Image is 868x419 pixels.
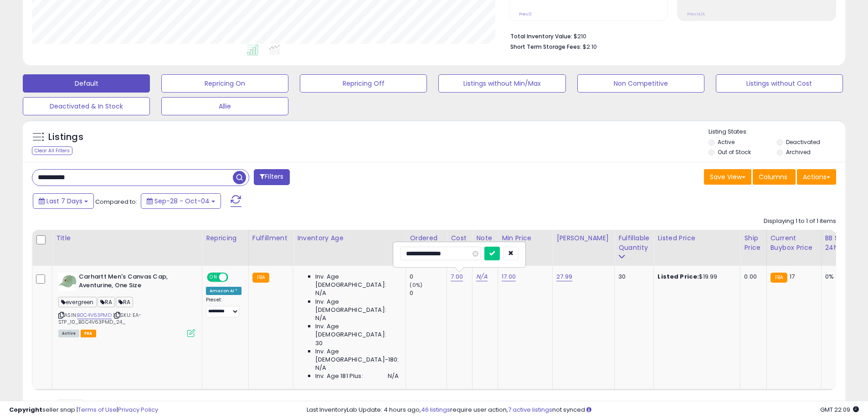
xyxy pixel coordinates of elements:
small: (0%) [410,281,422,289]
span: 2025-10-12 22:09 GMT [820,405,859,414]
button: Default [23,74,150,93]
span: N/A [315,314,326,322]
div: Note [476,233,494,243]
b: Total Inventory Value: [510,32,572,40]
button: Columns [753,169,796,185]
div: 0% [825,273,855,281]
a: 17.00 [502,272,516,281]
div: ASIN: [58,273,195,336]
span: RA [116,297,133,307]
small: FBA [252,273,269,283]
label: Active [718,138,734,146]
a: Privacy Policy [118,405,158,414]
span: Sep-28 - Oct-04 [154,197,210,206]
span: ON [208,274,219,281]
img: 31VIVGKP-vL._SL40_.jpg [58,273,77,291]
b: Short Term Storage Fees: [510,43,581,51]
h5: Listings [48,131,83,144]
span: $2.10 [583,42,597,51]
div: Fulfillable Quantity [618,233,650,253]
div: seller snap | | [9,406,158,414]
button: Last 7 Days [33,193,94,209]
p: Listing States: [709,128,845,136]
span: | SKU: EA-STP_10_B0C4V63PMD_24_ [58,311,142,325]
div: Current Buybox Price [770,233,817,253]
span: N/A [315,289,326,297]
div: 0 [410,273,447,281]
button: Filters [254,169,289,185]
span: Inv. Age 181 Plus: [315,372,363,380]
li: $210 [510,30,829,41]
div: Min Price [502,233,549,243]
div: Clear All Filters [32,146,72,155]
div: Inventory Age [297,233,402,243]
b: Carhartt Men's Canvas Cap, Aventurine, One Size [79,273,190,292]
a: B0C4V63PMD [77,311,112,319]
div: Title [56,233,198,243]
button: Listings without Cost [716,74,843,93]
span: Last 7 Days [46,197,82,206]
b: Listed Price: [657,272,699,281]
label: Out of Stock [718,148,751,156]
label: Archived [786,148,811,156]
span: N/A [388,372,399,380]
button: Deactivated & In Stock [23,97,150,115]
span: OFF [227,274,241,281]
button: Actions [797,169,836,185]
span: All listings currently available for purchase on Amazon [58,330,79,337]
button: Save View [704,169,751,185]
a: 27.99 [556,272,572,281]
strong: Copyright [9,405,42,414]
div: 0 [410,289,447,297]
small: Prev: N/A [687,11,705,17]
span: Inv. Age [DEMOGRAPHIC_DATA]: [315,273,399,289]
div: BB Share 24h. [825,233,858,253]
button: Non Competitive [577,74,704,93]
span: evergreen [58,297,97,307]
a: 7 active listings [508,405,552,414]
div: Amazon AI * [206,287,241,295]
span: 30 [315,339,323,347]
a: 46 listings [421,405,450,414]
button: Listings without Min/Max [438,74,565,93]
label: Deactivated [786,138,820,146]
span: Inv. Age [DEMOGRAPHIC_DATA]: [315,298,399,314]
span: Inv. Age [DEMOGRAPHIC_DATA]-180: [315,347,399,364]
span: Inv. Age [DEMOGRAPHIC_DATA]: [315,322,399,339]
button: Sep-28 - Oct-04 [141,193,221,209]
button: Repricing Off [300,74,427,93]
div: Ordered Items [410,233,443,253]
span: FBA [81,330,96,337]
div: Last InventoryLab Update: 4 hours ago, require user action, not synced. [307,406,859,414]
span: Compared to: [95,197,137,206]
small: Prev: 0 [519,11,532,17]
button: Allie [161,97,288,115]
a: Terms of Use [78,405,117,414]
div: Preset: [206,297,241,317]
div: 30 [618,273,647,281]
div: Repricing [206,233,245,243]
div: 0.00 [744,273,759,281]
div: Fulfillment [252,233,289,243]
div: Cost [451,233,468,243]
div: [PERSON_NAME] [556,233,611,243]
div: Displaying 1 to 1 of 1 items [764,217,836,226]
span: 17 [790,272,795,281]
a: 7.00 [451,272,463,281]
div: Ship Price [744,233,762,253]
div: $19.99 [657,273,733,281]
a: N/A [476,272,487,281]
button: Repricing On [161,74,288,93]
small: FBA [770,273,787,283]
span: RA [98,297,115,307]
span: Columns [759,172,787,181]
div: Listed Price [657,233,736,243]
span: N/A [315,364,326,372]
